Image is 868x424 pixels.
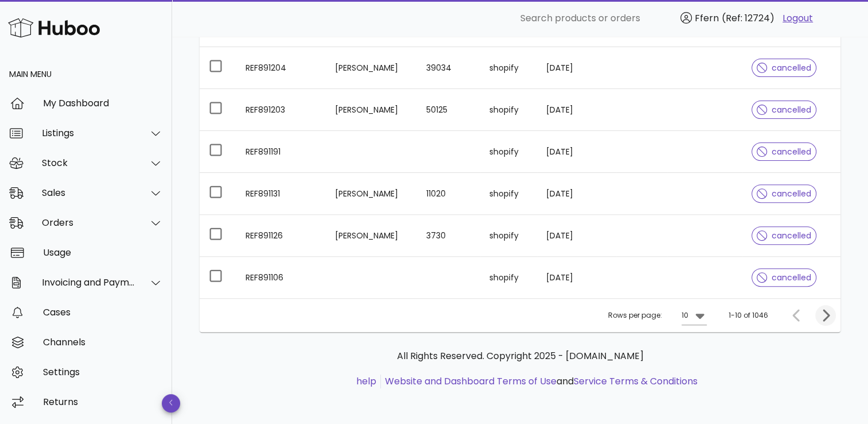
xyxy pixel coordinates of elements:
span: cancelled [757,273,811,282]
td: [DATE] [537,131,616,173]
td: REF891191 [236,131,326,173]
td: REF891204 [236,47,326,89]
td: REF891126 [236,215,326,257]
td: [DATE] [537,215,616,257]
div: Invoicing and Payments [42,277,135,288]
td: 11020 [417,173,481,215]
div: Sales [42,187,135,198]
a: Logout [783,11,813,25]
td: 50125 [417,89,481,131]
div: Settings [43,367,163,377]
td: [PERSON_NAME] [326,173,417,215]
td: REF891131 [236,173,326,215]
td: REF891203 [236,89,326,131]
span: cancelled [757,148,811,156]
a: help [356,375,376,388]
td: [PERSON_NAME] [326,215,417,257]
td: 39034 [417,47,481,89]
td: shopify [480,257,537,298]
td: 3730 [417,215,481,257]
p: All Rights Reserved. Copyright 2025 - [DOMAIN_NAME] [209,349,831,363]
td: [DATE] [537,89,616,131]
td: shopify [480,89,537,131]
div: Channels [43,337,163,348]
span: (Ref: 12724) [722,11,774,25]
div: Cases [43,307,163,318]
div: Orders [42,217,135,228]
div: 1-10 of 1046 [729,310,768,321]
td: [DATE] [537,47,616,89]
td: [PERSON_NAME] [326,89,417,131]
li: and [381,375,698,388]
td: shopify [480,173,537,215]
div: Rows per page: [608,299,707,332]
span: cancelled [757,190,811,198]
td: [DATE] [537,173,616,215]
span: cancelled [757,106,811,114]
td: shopify [480,47,537,89]
td: [DATE] [537,257,616,298]
div: My Dashboard [43,98,163,109]
div: 10 [682,310,688,321]
td: REF891106 [236,257,326,298]
div: Usage [43,247,163,258]
img: Huboo Logo [8,16,100,40]
a: Website and Dashboard Terms of Use [385,375,556,388]
div: Returns [43,396,163,407]
a: Service Terms & Conditions [574,375,698,388]
span: cancelled [757,64,811,72]
button: Next page [815,305,836,326]
div: Listings [42,128,135,138]
td: shopify [480,215,537,257]
td: shopify [480,131,537,173]
span: Ffern [695,11,719,25]
div: Stock [42,157,135,168]
td: [PERSON_NAME] [326,47,417,89]
div: 10Rows per page: [682,306,707,325]
span: cancelled [757,232,811,240]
